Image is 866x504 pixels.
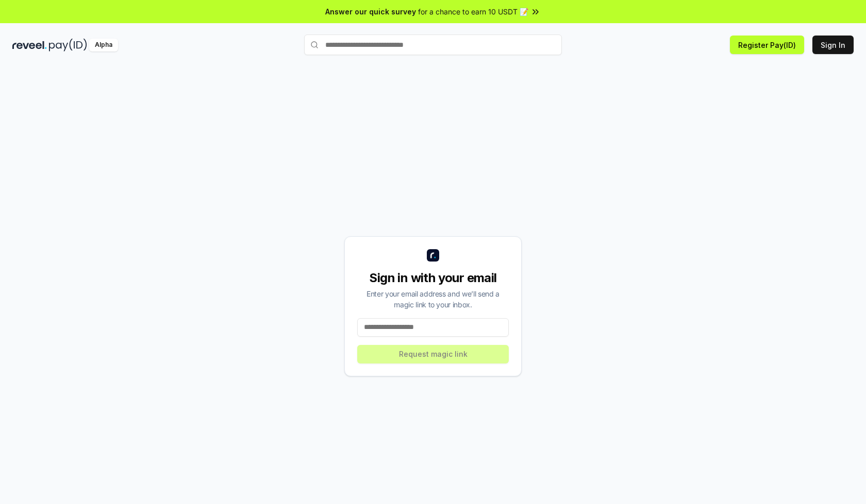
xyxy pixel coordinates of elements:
img: pay_id [49,39,87,51]
span: Answer our quick survey [325,6,416,17]
img: reveel_dark [12,39,47,51]
button: Register Pay(ID) [730,36,804,54]
div: Alpha [89,39,118,51]
div: Enter your email address and we’ll send a magic link to your inbox. [357,288,509,310]
div: Sign in with your email [357,270,509,286]
img: logo_small [427,249,439,262]
span: for a chance to earn 10 USDT 📝 [418,6,528,17]
button: Sign In [812,36,854,54]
